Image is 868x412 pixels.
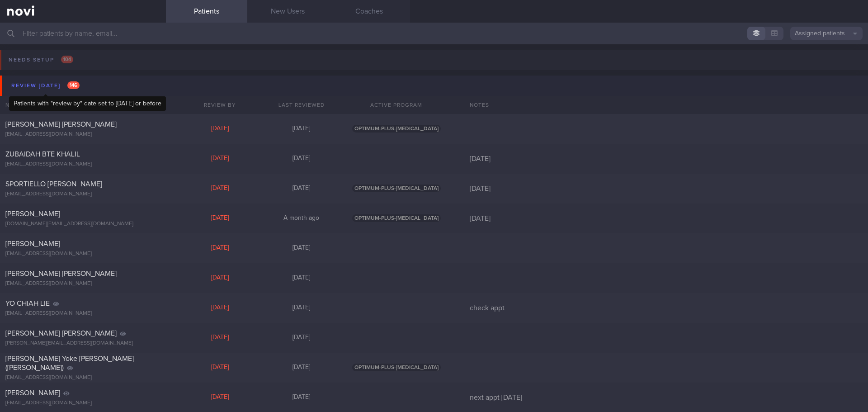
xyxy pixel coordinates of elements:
[5,340,160,347] div: [PERSON_NAME][EMAIL_ADDRESS][DOMAIN_NAME]
[179,364,261,372] div: [DATE]
[5,151,80,158] span: ZUBAIDAH BTE KHALIL
[790,27,863,40] button: Assigned patients
[352,125,441,133] span: OPTIMUM-PLUS-[MEDICAL_DATA]
[342,96,451,114] div: Active Program
[5,180,102,188] span: SPORTIELLO [PERSON_NAME]
[5,330,117,337] span: [PERSON_NAME] [PERSON_NAME]
[5,300,50,307] span: YO CHIAH LIE
[9,80,82,92] div: Review [DATE]
[67,81,80,89] span: 146
[5,210,60,218] span: [PERSON_NAME]
[352,364,441,371] span: OPTIMUM-PLUS-[MEDICAL_DATA]
[464,154,868,163] div: [DATE]
[5,355,134,371] span: [PERSON_NAME] Yoke [PERSON_NAME] ([PERSON_NAME])
[5,270,117,277] span: [PERSON_NAME] [PERSON_NAME]
[261,155,342,163] div: [DATE]
[261,244,342,252] div: [DATE]
[464,303,868,313] div: check appt
[179,96,261,114] div: Review By
[261,334,342,342] div: [DATE]
[261,96,342,114] div: Last Reviewed
[5,240,60,247] span: [PERSON_NAME]
[179,274,261,282] div: [DATE]
[5,191,160,198] div: [EMAIL_ADDRESS][DOMAIN_NAME]
[464,214,868,223] div: [DATE]
[5,310,160,317] div: [EMAIL_ADDRESS][DOMAIN_NAME]
[261,125,342,133] div: [DATE]
[5,161,160,168] div: [EMAIL_ADDRESS][DOMAIN_NAME]
[179,185,261,193] div: [DATE]
[5,389,60,397] span: [PERSON_NAME]
[6,54,75,66] div: Needs setup
[5,280,160,287] div: [EMAIL_ADDRESS][DOMAIN_NAME]
[464,96,868,114] div: Notes
[261,364,342,372] div: [DATE]
[5,121,117,128] span: [PERSON_NAME] [PERSON_NAME]
[464,393,868,402] div: next appt [DATE]
[261,214,342,223] div: A month ago
[261,304,342,312] div: [DATE]
[261,274,342,282] div: [DATE]
[352,214,441,222] span: OPTIMUM-PLUS-[MEDICAL_DATA]
[352,185,441,192] span: OPTIMUM-PLUS-[MEDICAL_DATA]
[5,400,160,407] div: [EMAIL_ADDRESS][DOMAIN_NAME]
[261,393,342,402] div: [DATE]
[5,131,160,138] div: [EMAIL_ADDRESS][DOMAIN_NAME]
[61,56,73,63] span: 104
[179,393,261,402] div: [DATE]
[5,374,160,381] div: [EMAIL_ADDRESS][DOMAIN_NAME]
[464,184,868,193] div: [DATE]
[179,244,261,252] div: [DATE]
[5,251,160,257] div: [EMAIL_ADDRESS][DOMAIN_NAME]
[179,334,261,342] div: [DATE]
[179,214,261,223] div: [DATE]
[179,304,261,312] div: [DATE]
[179,155,261,163] div: [DATE]
[179,125,261,133] div: [DATE]
[261,185,342,193] div: [DATE]
[5,221,160,227] div: [DOMAIN_NAME][EMAIL_ADDRESS][DOMAIN_NAME]
[130,96,166,114] div: Chats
